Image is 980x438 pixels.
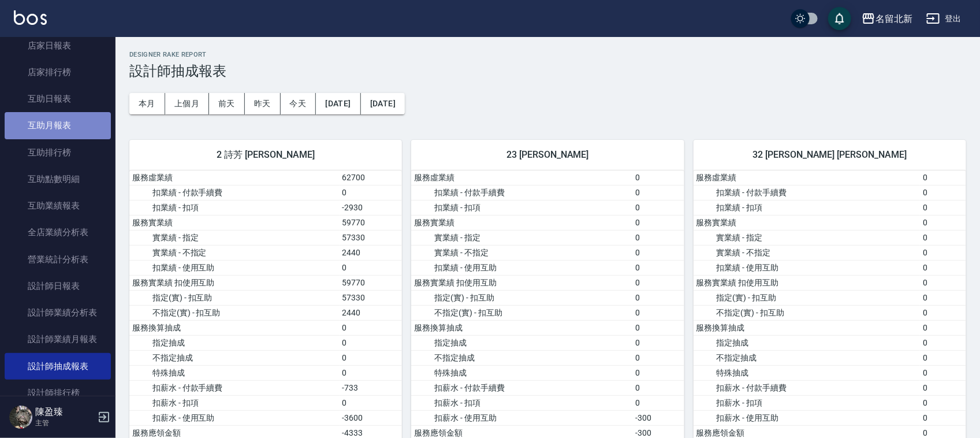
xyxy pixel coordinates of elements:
[340,320,403,335] td: 0
[632,320,684,335] td: 0
[694,170,920,185] td: 服務虛業績
[828,7,851,30] button: save
[5,380,111,406] a: 設計師排行榜
[920,395,966,410] td: 0
[920,230,966,245] td: 0
[5,192,111,219] a: 互助業績報表
[411,410,632,425] td: 扣薪水 - 使用互助
[411,215,632,230] td: 服務實業績
[411,200,632,215] td: 扣業績 - 扣項
[694,230,920,245] td: 實業績 - 指定
[340,170,403,185] td: 62700
[5,353,111,380] a: 設計師抽成報表
[920,290,966,305] td: 0
[411,365,632,380] td: 特殊抽成
[694,350,920,365] td: 不指定抽成
[340,290,403,305] td: 57330
[129,260,340,275] td: 扣業績 - 使用互助
[694,395,920,410] td: 扣薪水 - 扣項
[5,86,111,112] a: 互助日報表
[340,365,403,380] td: 0
[129,395,340,410] td: 扣薪水 - 扣項
[411,350,632,365] td: 不指定抽成
[694,275,920,290] td: 服務實業績 扣使用互助
[340,305,403,320] td: 2440
[340,410,403,425] td: -3600
[129,200,340,215] td: 扣業績 - 扣項
[632,170,684,185] td: 0
[694,320,920,335] td: 服務換算抽成
[920,380,966,395] td: 0
[632,365,684,380] td: 0
[340,275,403,290] td: 59770
[5,246,111,273] a: 營業統計分析表
[875,12,912,26] div: 名留北新
[632,380,684,395] td: 0
[5,219,111,246] a: 全店業績分析表
[316,93,360,114] button: [DATE]
[129,230,340,245] td: 實業績 - 指定
[35,418,94,428] p: 主管
[632,275,684,290] td: 0
[245,93,281,114] button: 昨天
[129,51,966,58] h2: Designer Rake Report
[340,230,403,245] td: 57330
[340,200,403,215] td: -2930
[129,215,340,230] td: 服務實業績
[411,320,632,335] td: 服務換算抽成
[129,63,966,79] h3: 設計師抽成報表
[920,320,966,335] td: 0
[143,149,388,161] span: 2 詩芳 [PERSON_NAME]
[920,275,966,290] td: 0
[129,245,340,260] td: 實業績 - 不指定
[694,260,920,275] td: 扣業績 - 使用互助
[411,230,632,245] td: 實業績 - 指定
[632,185,684,200] td: 0
[340,335,403,350] td: 0
[340,395,403,410] td: 0
[129,350,340,365] td: 不指定抽成
[707,149,952,161] span: 32 [PERSON_NAME] [PERSON_NAME]
[920,185,966,200] td: 0
[632,290,684,305] td: 0
[632,260,684,275] td: 0
[411,275,632,290] td: 服務實業績 扣使用互助
[922,8,966,29] button: 登出
[129,93,165,114] button: 本月
[632,410,684,425] td: -300
[340,260,403,275] td: 0
[129,185,340,200] td: 扣業績 - 付款手續費
[632,305,684,320] td: 0
[5,299,111,326] a: 設計師業績分析表
[411,380,632,395] td: 扣薪水 - 付款手續費
[694,185,920,200] td: 扣業績 - 付款手續費
[35,406,94,418] h5: 陳盈臻
[632,245,684,260] td: 0
[5,326,111,352] a: 設計師業績月報表
[129,335,340,350] td: 指定抽成
[5,59,111,86] a: 店家排行榜
[411,260,632,275] td: 扣業績 - 使用互助
[632,230,684,245] td: 0
[281,93,316,114] button: 今天
[694,380,920,395] td: 扣薪水 - 付款手續費
[5,139,111,166] a: 互助排行榜
[694,365,920,380] td: 特殊抽成
[14,10,47,25] img: Logo
[411,305,632,320] td: 不指定(實) - 扣互助
[340,245,403,260] td: 2440
[632,200,684,215] td: 0
[920,350,966,365] td: 0
[694,305,920,320] td: 不指定(實) - 扣互助
[129,320,340,335] td: 服務換算抽成
[425,149,670,161] span: 23 [PERSON_NAME]
[129,275,340,290] td: 服務實業績 扣使用互助
[857,7,917,31] button: 名留北新
[411,170,632,185] td: 服務虛業績
[411,395,632,410] td: 扣薪水 - 扣項
[5,166,111,192] a: 互助點數明細
[694,245,920,260] td: 實業績 - 不指定
[361,93,405,114] button: [DATE]
[632,335,684,350] td: 0
[920,215,966,230] td: 0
